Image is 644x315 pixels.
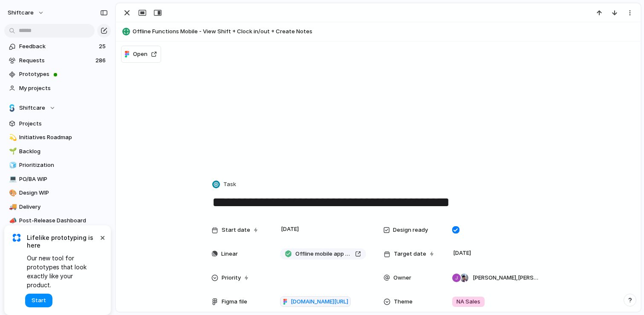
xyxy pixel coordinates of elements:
button: 🧊 [8,161,16,169]
span: Requests [19,56,93,65]
a: 💫Initiatives Roadmap [4,131,111,144]
button: Open [121,46,161,63]
span: [DATE] [279,224,301,234]
span: Open [133,50,147,58]
span: Our new tool for prototypes that look exactly like your product. [27,254,98,289]
span: PO/BA WIP [19,175,108,184]
div: 🌱 [9,146,15,156]
span: My projects [19,84,108,93]
a: 🌱Backlog [4,145,111,158]
button: 💻 [8,175,16,184]
span: Linear [221,250,238,258]
span: Lifelike prototyping is here [27,234,98,249]
span: [DOMAIN_NAME][URL] [291,297,348,306]
span: Post-Release Dashboard [19,216,108,225]
a: Requests286 [4,54,111,67]
span: Prototypes [19,70,108,79]
span: Task [223,180,236,189]
span: Figma file [222,297,247,306]
span: Projects [19,120,108,128]
span: Design ready [393,226,428,234]
div: 💻 [9,174,15,184]
a: 🎨Design WIP [4,187,111,199]
button: shiftcare [4,6,49,20]
div: 💫 [9,133,15,143]
span: 286 [95,56,107,65]
div: 🧊 [9,160,15,170]
span: Start date [222,226,250,234]
span: Initiatives Roadmap [19,133,108,142]
a: [DOMAIN_NAME][URL] [280,296,351,307]
span: Prioritization [19,161,108,169]
button: Dismiss [97,232,107,242]
button: 🎨 [8,189,16,197]
span: Theme [394,297,413,306]
button: 🚚 [8,203,16,211]
span: Design WIP [19,189,108,197]
span: Priority [222,274,241,282]
button: 💫 [8,133,16,142]
a: Offline mobile app phase 1 [280,248,366,260]
span: Offline Functions Mobile - View Shift + Clock in/out + Create Notes [133,27,637,36]
a: Projects [4,117,111,130]
button: 📣 [8,216,16,225]
span: NA Sales [456,297,480,306]
span: Offline mobile app phase 1 [295,250,352,258]
a: Prototypes [4,68,111,81]
span: Target date [394,250,426,258]
button: Shiftcare [4,102,111,114]
a: 📣Post-Release Dashboard [4,214,111,227]
a: 🚚Delivery [4,201,111,213]
span: Owner [393,274,411,282]
span: Delivery [19,203,108,211]
div: 🎨 [9,188,15,198]
span: Feedback [19,42,96,51]
a: My projects [4,82,111,95]
span: Shiftcare [19,104,45,112]
span: Start [32,296,46,305]
a: Feedback25 [4,40,111,53]
div: 🚚 [9,202,15,212]
span: [PERSON_NAME] , [PERSON_NAME] [473,274,538,282]
span: shiftcare [8,9,34,17]
span: Backlog [19,147,108,156]
a: 💻PO/BA WIP [4,173,111,186]
a: 🧊Prioritization [4,159,111,172]
div: 📣 [9,216,15,226]
span: [DATE] [451,248,474,258]
button: Start [25,294,52,307]
span: 25 [99,42,107,51]
button: Offline Functions Mobile - View Shift + Clock in/out + Create Notes [120,25,637,38]
button: Task [211,178,239,191]
button: 🌱 [8,147,16,156]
